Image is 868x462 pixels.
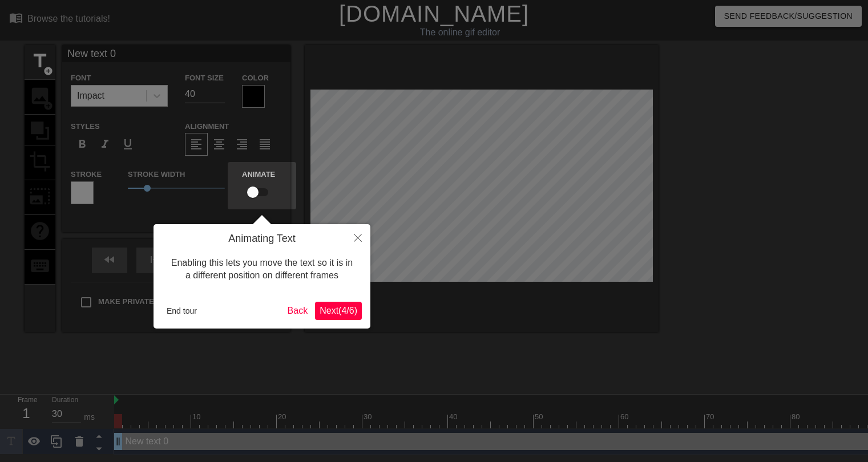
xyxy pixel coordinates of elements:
[315,302,362,320] button: Next
[320,306,357,315] span: Next ( 4 / 6 )
[283,302,313,320] button: Back
[162,302,201,319] button: End tour
[345,224,370,250] button: Close
[162,245,362,294] div: Enabling this lets you move the text so it is in a different position on different frames
[162,233,362,245] h4: Animating Text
